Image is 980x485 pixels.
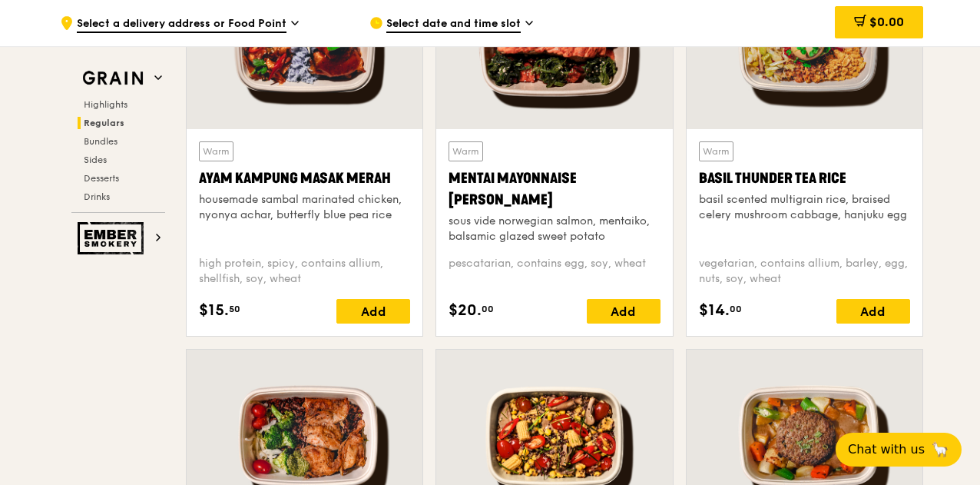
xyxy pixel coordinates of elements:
div: Ayam Kampung Masak Merah [199,168,410,189]
div: high protein, spicy, contains allium, shellfish, soy, wheat [199,256,410,287]
span: Select a delivery address or Food Point [77,16,286,33]
span: $0.00 [869,15,904,29]
span: 🦙 [931,440,949,459]
span: 50 [229,303,240,315]
div: Warm [449,141,483,161]
div: Warm [199,141,233,161]
span: 00 [730,303,742,315]
span: 00 [482,303,494,315]
span: Desserts [84,173,119,184]
div: pescatarian, contains egg, soy, wheat [449,256,660,287]
span: $14. [699,299,730,322]
span: Bundles [84,136,118,147]
span: Regulars [84,118,124,128]
button: Chat with us🦙 [836,433,962,467]
span: Sides [84,154,107,165]
img: Grain web logo [78,65,148,92]
span: $15. [199,299,229,322]
div: vegetarian, contains allium, barley, egg, nuts, soy, wheat [699,256,910,287]
div: Mentai Mayonnaise [PERSON_NAME] [449,168,660,211]
div: Basil Thunder Tea Rice [699,168,910,189]
div: Warm [699,141,733,161]
div: Add [587,299,661,324]
span: $20. [449,299,482,322]
span: Drinks [84,191,110,202]
div: Add [836,299,910,324]
span: Chat with us [848,440,925,459]
div: sous vide norwegian salmon, mentaiko, balsamic glazed sweet potato [449,214,660,244]
div: Add [336,299,410,324]
div: basil scented multigrain rice, braised celery mushroom cabbage, hanjuku egg [699,192,910,223]
span: Highlights [84,99,127,110]
span: Select date and time slot [386,16,521,33]
div: housemade sambal marinated chicken, nyonya achar, butterfly blue pea rice [199,192,410,223]
img: Ember Smokery web logo [78,222,148,254]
